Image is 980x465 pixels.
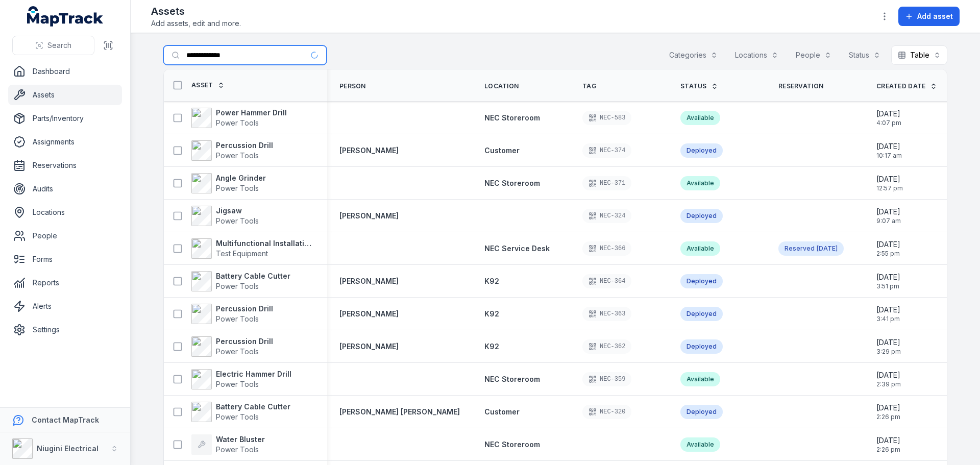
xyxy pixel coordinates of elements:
[876,109,901,119] span: [DATE]
[484,309,499,318] span: K92
[191,140,273,161] a: Percussion DrillPower Tools
[8,296,122,316] a: Alerts
[817,244,838,253] time: 8/14/2025, 12:00:00 AM
[876,141,902,152] span: [DATE]
[216,140,273,151] strong: Percussion Drill
[728,45,785,65] button: Locations
[216,184,259,192] span: Power Tools
[582,274,631,288] div: NEC-364
[876,435,900,454] time: 2/10/2025, 2:26:27 PM
[339,82,366,90] span: Person
[484,342,499,351] span: K92
[484,178,540,188] a: NEC Storeroom
[191,304,273,324] a: Percussion DrillPower Tools
[216,347,259,356] span: Power Tools
[680,405,723,419] div: Deployed
[216,369,291,379] strong: Electric Hammer Drill
[876,403,900,413] span: [DATE]
[216,304,273,314] strong: Percussion Drill
[216,206,259,216] strong: Jigsaw
[339,407,460,417] a: [PERSON_NAME] [PERSON_NAME]
[876,337,901,356] time: 3/6/2025, 3:29:56 PM
[582,209,631,223] div: NEC-324
[484,407,520,417] a: Customer
[8,132,122,152] a: Assignments
[216,216,259,225] span: Power Tools
[876,315,900,323] span: 3:41 pm
[484,309,499,319] a: K92
[484,82,519,90] span: Location
[216,412,259,421] span: Power Tools
[8,273,122,293] a: Reports
[876,370,901,380] span: [DATE]
[484,440,540,449] span: NEC Storeroom
[778,82,823,90] span: Reservation
[191,336,273,357] a: Percussion DrillPower Tools
[876,435,900,446] span: [DATE]
[876,174,903,184] span: [DATE]
[216,108,287,118] strong: Power Hammer Drill
[876,82,926,90] span: Created Date
[876,305,900,323] time: 3/6/2025, 3:41:11 PM
[191,173,266,193] a: Angle GrinderPower Tools
[582,405,631,419] div: NEC-320
[680,274,723,288] div: Deployed
[216,445,259,454] span: Power Tools
[191,206,259,226] a: JigsawPower Tools
[484,407,520,416] span: Customer
[8,155,122,176] a: Reservations
[582,372,631,386] div: NEC-359
[216,434,265,445] strong: Water Bluster
[876,141,902,160] time: 5/26/2025, 10:17:52 AM
[191,402,290,422] a: Battery Cable CutterPower Tools
[339,341,399,352] a: [PERSON_NAME]
[339,145,399,156] a: [PERSON_NAME]
[778,241,844,256] a: Reserved[DATE]
[191,81,213,89] span: Asset
[8,249,122,270] a: Forms
[37,444,99,453] strong: Niugini Electrical
[917,11,953,21] span: Add asset
[876,337,901,348] span: [DATE]
[842,45,887,65] button: Status
[27,6,104,27] a: MapTrack
[12,36,94,55] button: Search
[876,282,900,290] span: 3:51 pm
[876,109,901,127] time: 7/1/2025, 4:07:21 PM
[876,250,900,258] span: 2:55 pm
[680,143,723,158] div: Deployed
[898,7,960,26] button: Add asset
[484,375,540,383] span: NEC Storeroom
[339,276,399,286] strong: [PERSON_NAME]
[582,339,631,354] div: NEC-362
[339,309,399,319] a: [PERSON_NAME]
[47,40,71,51] span: Search
[876,370,901,388] time: 2/14/2025, 2:39:19 PM
[891,45,947,65] button: Table
[8,320,122,340] a: Settings
[484,113,540,123] a: NEC Storeroom
[216,173,266,183] strong: Angle Grinder
[8,202,122,223] a: Locations
[663,45,724,65] button: Categories
[876,272,900,290] time: 3/6/2025, 3:51:57 PM
[484,113,540,122] span: NEC Storeroom
[582,111,631,125] div: NEC-583
[582,82,596,90] span: Tag
[876,184,903,192] span: 12:57 pm
[339,211,399,221] a: [PERSON_NAME]
[876,82,937,90] a: Created Date
[876,207,901,225] time: 4/14/2025, 9:07:12 AM
[191,369,291,389] a: Electric Hammer DrillPower Tools
[876,119,901,127] span: 4:07 pm
[876,239,900,258] time: 3/11/2025, 2:55:38 PM
[484,276,499,286] a: K92
[789,45,838,65] button: People
[876,380,901,388] span: 2:39 pm
[484,146,520,155] span: Customer
[216,402,290,412] strong: Battery Cable Cutter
